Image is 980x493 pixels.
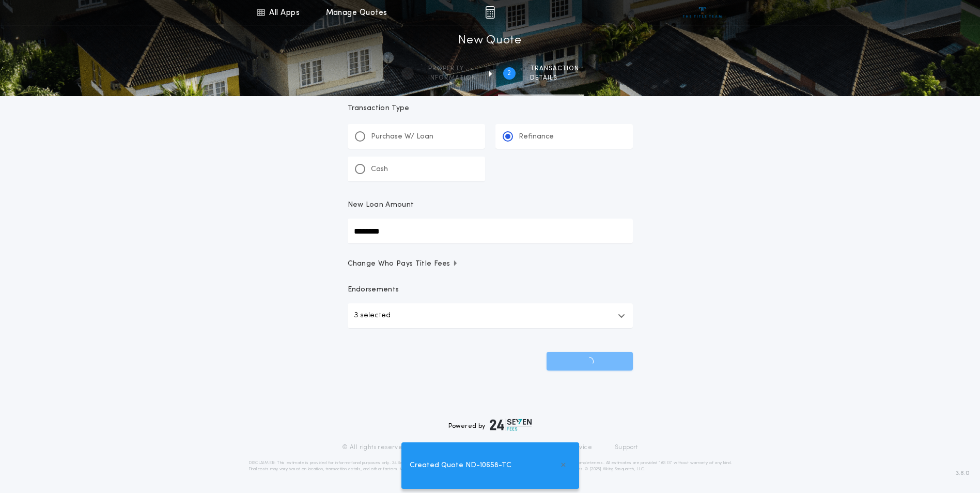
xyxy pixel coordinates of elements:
p: Cash [371,164,388,175]
input: New Loan Amount [348,219,633,243]
button: Change Who Pays Title Fees [348,259,633,269]
p: Purchase W/ Loan [371,132,433,142]
span: Property [428,65,476,73]
p: Endorsements [348,285,633,295]
button: 3 selected [348,303,633,328]
span: Change Who Pays Title Fees [348,259,459,269]
h1: New Quote [458,33,521,49]
span: details [530,74,579,82]
span: Created Quote ND-10658-TC [410,460,511,471]
img: logo [490,419,532,431]
p: New Loan Amount [348,200,414,210]
div: Powered by [448,419,532,431]
img: img [485,6,495,19]
h2: 2 [507,69,511,78]
p: 3 selected [354,310,391,322]
span: information [428,74,476,82]
p: Transaction Type [348,103,633,114]
img: vs-icon [683,7,722,18]
p: Refinance [519,132,554,142]
span: Transaction [530,65,579,73]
